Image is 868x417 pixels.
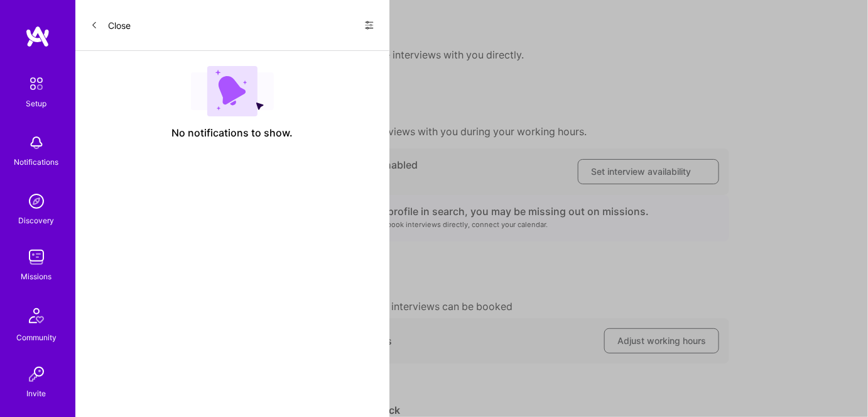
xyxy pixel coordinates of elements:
div: Setup [26,97,47,110]
img: bell [24,130,49,155]
div: Notifications [14,155,59,169]
img: empty [191,66,274,116]
div: Discovery [19,214,55,227]
button: Close [90,15,131,35]
div: Invite [27,387,46,400]
img: Community [21,301,52,331]
div: Missions [21,270,52,283]
img: Invite [24,362,49,387]
img: logo [25,25,50,48]
div: Community [16,331,57,344]
img: discovery [24,189,49,214]
img: setup [23,70,50,97]
span: No notifications to show. [172,126,293,140]
img: teamwork [24,245,49,270]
